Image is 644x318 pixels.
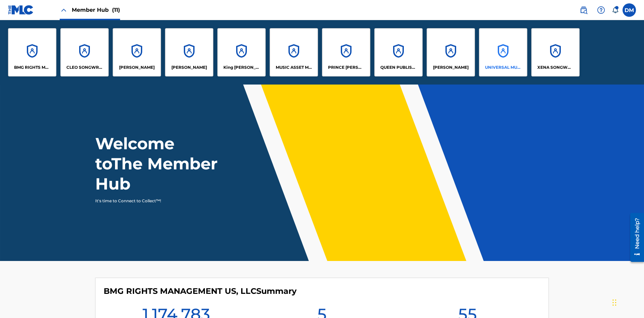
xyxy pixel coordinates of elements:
[95,134,221,194] h1: Welcome to The Member Hub
[217,28,266,76] a: AccountsKing [PERSON_NAME]
[60,28,109,76] a: AccountsCLEO SONGWRITER
[328,64,365,70] p: PRINCE MCTESTERSON
[610,286,644,318] iframe: Chat Widget
[537,64,574,70] p: XENA SONGWRITER
[119,64,155,70] p: ELVIS COSTELLO
[104,286,297,296] h4: BMG RIGHTS MANAGEMENT US, LLC
[380,64,417,70] p: QUEEN PUBLISHA
[66,64,103,70] p: CLEO SONGWRITER
[597,6,605,14] img: help
[95,198,212,204] p: It's time to Connect to Collect™!
[625,210,644,265] iframe: Resource Center
[479,28,527,76] a: AccountsUNIVERSAL MUSIC PUB GROUP
[531,28,580,76] a: AccountsXENA SONGWRITER
[577,3,590,17] a: Public Search
[60,6,68,14] img: Close
[270,28,318,76] a: AccountsMUSIC ASSET MANAGEMENT (MAM)
[8,5,34,15] img: MLC Logo
[276,64,312,70] p: MUSIC ASSET MANAGEMENT (MAM)
[485,64,522,70] p: UNIVERSAL MUSIC PUB GROUP
[14,64,51,70] p: BMG RIGHTS MANAGEMENT US, LLC
[322,28,370,76] a: AccountsPRINCE [PERSON_NAME]
[623,3,636,17] div: User Menu
[374,28,423,76] a: AccountsQUEEN PUBLISHA
[165,28,213,76] a: Accounts[PERSON_NAME]
[594,3,608,17] div: Help
[612,293,616,313] div: Drag
[112,7,120,13] span: (11)
[427,28,475,76] a: Accounts[PERSON_NAME]
[113,28,161,76] a: Accounts[PERSON_NAME]
[8,28,56,76] a: AccountsBMG RIGHTS MANAGEMENT US, LLC
[171,64,207,70] p: EYAMA MCSINGER
[223,64,260,70] p: King McTesterson
[580,6,588,14] img: search
[612,7,619,13] div: Notifications
[72,6,120,14] span: Member Hub
[433,64,469,70] p: RONALD MCTESTERSON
